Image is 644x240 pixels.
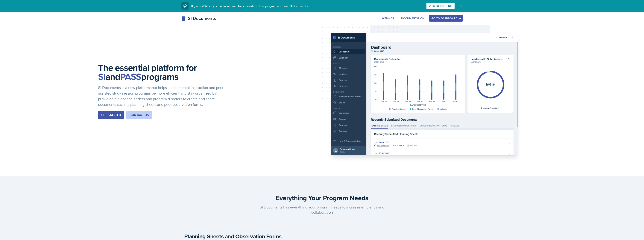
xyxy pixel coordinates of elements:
[184,233,319,240] h4: Planning Sheets and Observation Forms
[181,15,216,22] div: SI Documents
[429,15,463,22] button: Go to Dashboard
[429,5,452,8] div: View Recording
[399,15,427,22] button: Documentation
[380,15,397,22] button: Webinar
[250,205,394,215] p: SI Documents has everything your program needs to increase efficiency and collaboration
[432,17,460,20] div: Go to Dashboard
[191,4,308,8] span: Big news! We've just had a webinar to demonstrate how programs can use SI Documents.
[426,3,455,9] button: View Recording
[184,194,460,202] h3: Everything Your Program Needs
[126,111,152,119] button: Contact Us
[401,17,424,20] div: Documentation
[130,113,149,117] div: Contact Us
[98,111,124,119] button: Get Started
[101,113,121,117] div: Get Started
[382,17,394,20] div: Webinar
